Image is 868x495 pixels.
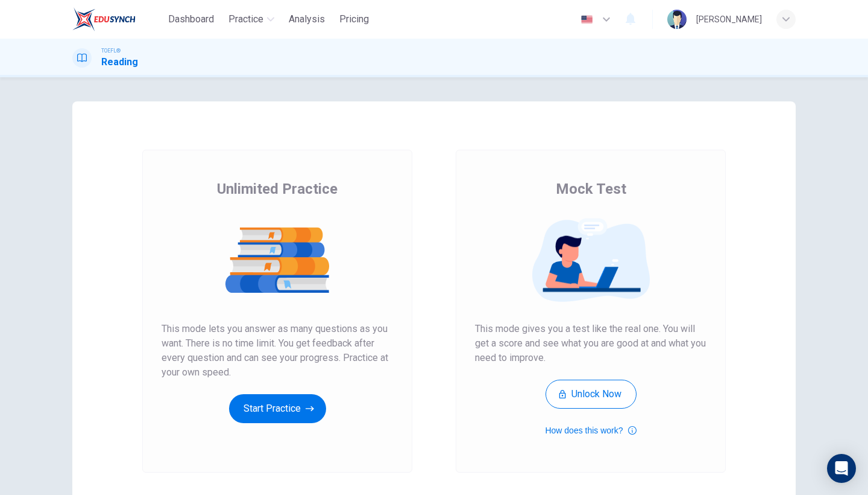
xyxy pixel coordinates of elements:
[546,380,637,409] button: Unlock Now
[229,394,326,423] button: Start Practice
[224,8,279,30] button: Practice
[579,15,594,24] img: en
[162,322,393,380] span: This mode lets you answer as many questions as you want. There is no time limit. You get feedback...
[556,179,626,199] span: Mock Test
[475,322,706,365] span: This mode gives you a test like the real one. You will get a score and see what you are good at a...
[101,46,121,55] span: TOEFL®
[667,10,687,29] img: Profile picture
[827,454,856,483] div: Open Intercom Messenger
[168,12,214,27] span: Dashboard
[101,55,138,69] h1: Reading
[217,179,338,199] span: Unlimited Practice
[335,8,374,30] button: Pricing
[696,12,762,27] div: [PERSON_NAME]
[72,7,163,31] a: EduSynch logo
[72,7,136,31] img: EduSynch logo
[545,423,636,438] button: How does this work?
[284,8,330,30] button: Analysis
[163,8,219,30] button: Dashboard
[289,12,325,27] span: Analysis
[339,12,369,27] span: Pricing
[228,12,263,27] span: Practice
